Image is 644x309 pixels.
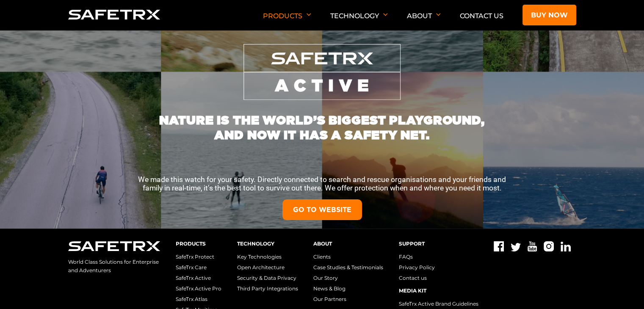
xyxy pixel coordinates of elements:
a: Case Studies & Testimonials [313,264,383,270]
img: Logo SafeTrx [68,10,160,19]
a: SafeTrx Protect [176,254,214,260]
img: Instagram icon [544,241,554,251]
a: News & Blog [313,285,345,292]
h1: NATURE IS THE WORLD’S BIGGEST PLAYGROUND, AND NOW IT HAS A SAFETY NET. [153,100,492,142]
a: SafeTrx Atlas [176,296,207,302]
a: Clients [313,254,331,260]
img: Linkedin icon [561,242,571,251]
a: Contact Us [460,12,503,20]
img: Facebook icon [494,241,504,251]
p: About [407,12,441,30]
a: Contact us [399,275,427,281]
img: Twitter icon [511,243,521,251]
a: SafeTrx Active [176,275,211,281]
a: SafeTrx Active Pro [176,285,221,292]
a: Security & Data Privacy [237,275,296,281]
a: Open Architecture [237,264,285,270]
a: SafeTrx Active Brand Guidelines [399,301,478,307]
h3: Support [399,241,478,246]
img: Arrow down icon [383,13,388,16]
img: Arrow down icon [436,13,441,16]
p: Products [263,12,311,30]
h3: Technology [237,241,298,246]
a: Privacy Policy [399,264,435,270]
h3: Media Kit [399,288,478,293]
a: GO TO WEBSITE [282,199,362,220]
a: SafeTrx Care [176,264,207,270]
h3: About [313,241,383,246]
img: SafeTrx Active Logo [243,44,401,99]
a: Third Party Integrations [237,285,298,292]
a: Our Story [313,275,338,281]
p: Technology [330,12,388,30]
h2: THE WORLD’S FIRST CONNECTED OUTDOOR SPORTS SAFETY WATCH [64,19,580,44]
a: FAQs [399,254,413,260]
p: World Class Solutions for Enterprise and Adventurers [68,258,160,275]
a: Key Technologies [237,254,282,260]
img: Youtube icon [528,241,537,251]
img: Safetrx logo [68,241,160,251]
iframe: Chat Widget [602,268,644,309]
img: Arrow down icon [307,13,311,16]
a: Buy now [522,5,576,25]
h3: Products [176,241,221,246]
a: Our Partners [313,296,346,302]
p: We made this watch for your safety. Directly connected to search and rescue organisations and you... [132,175,513,192]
